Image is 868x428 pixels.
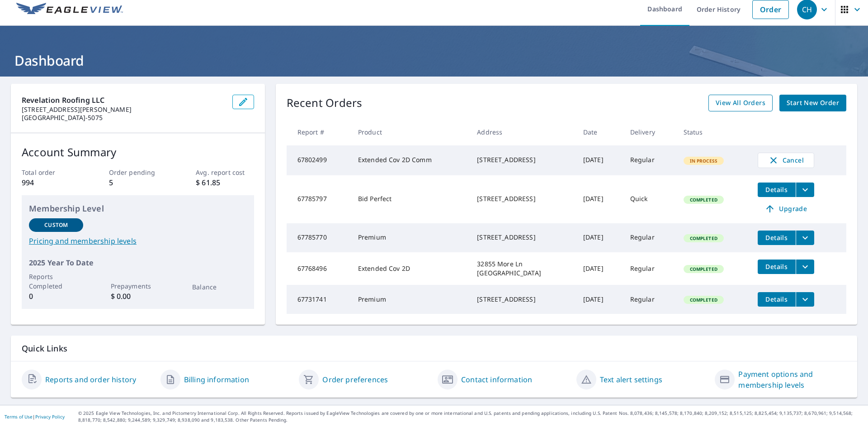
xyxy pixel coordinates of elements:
a: Privacy Policy [35,414,65,420]
td: [DATE] [576,175,623,223]
span: In Process [684,158,723,164]
button: filesDropdownBtn-67768496 [796,260,814,274]
button: filesDropdownBtn-67731741 [796,292,814,307]
a: Upgrade [758,202,814,216]
div: [STREET_ADDRESS] [477,233,569,242]
p: © 2025 Eagle View Technologies, Inc. and Pictometry International Corp. All Rights Reserved. Repo... [78,410,863,423]
td: Quick [623,175,676,223]
span: Details [763,295,790,303]
p: Quick Links [22,343,846,354]
p: Membership Level [29,202,247,215]
div: 32855 More Ln [GEOGRAPHIC_DATA] [477,260,569,278]
span: Start New Order [787,97,839,109]
td: Regular [623,285,676,314]
span: Cancel [767,155,805,166]
p: Prepayments [111,281,165,291]
a: Billing information [184,374,249,385]
p: Recent Orders [287,95,363,111]
td: 67802499 [287,145,351,175]
p: 2025 Year To Date [29,257,247,268]
p: Account Summary [22,144,254,160]
p: | [5,414,65,419]
th: Date [576,119,623,145]
p: [STREET_ADDRESS][PERSON_NAME] [22,106,225,114]
span: Completed [684,235,723,241]
p: Revelation Roofing LLC [22,95,225,106]
a: Start New Order [779,95,846,111]
td: Regular [623,145,676,175]
button: detailsBtn-67785770 [758,231,796,245]
p: Avg. report cost [196,168,254,177]
span: Completed [684,197,723,203]
td: 67785797 [287,175,351,223]
p: [GEOGRAPHIC_DATA]-5075 [22,114,225,122]
p: 0 [29,291,83,302]
p: Balance [192,282,246,292]
span: Completed [684,266,723,272]
p: Custom [44,221,68,229]
td: Bid Perfect [351,175,470,223]
th: Product [351,119,470,145]
button: Cancel [758,153,814,168]
p: 994 [22,177,80,188]
div: [STREET_ADDRESS] [477,295,569,304]
td: Extended Cov 2D [351,252,470,285]
span: View All Orders [716,97,765,109]
td: [DATE] [576,223,623,252]
td: 67785770 [287,223,351,252]
div: [STREET_ADDRESS] [477,194,569,203]
td: [DATE] [576,285,623,314]
p: Order pending [109,168,167,177]
td: Regular [623,223,676,252]
button: detailsBtn-67768496 [758,260,796,274]
div: [STREET_ADDRESS] [477,155,569,164]
th: Status [676,119,750,145]
button: filesDropdownBtn-67785797 [796,183,814,197]
p: $ 61.85 [196,177,254,188]
button: detailsBtn-67785797 [758,183,796,197]
a: Contact information [461,374,532,385]
a: View All Orders [708,95,773,111]
td: Premium [351,285,470,314]
p: 5 [109,177,167,188]
th: Report # [287,119,351,145]
span: Details [763,262,790,271]
span: Details [763,233,790,242]
h1: Dashboard [11,51,857,70]
a: Order preferences [322,374,388,385]
span: Details [763,185,790,194]
th: Delivery [623,119,676,145]
p: $ 0.00 [111,291,165,302]
img: EV Logo [16,3,123,16]
td: Regular [623,252,676,285]
a: Terms of Use [5,414,33,420]
td: Extended Cov 2D Comm [351,145,470,175]
button: detailsBtn-67731741 [758,292,796,307]
td: 67731741 [287,285,351,314]
td: 67768496 [287,252,351,285]
p: Reports Completed [29,272,83,291]
a: Text alert settings [600,374,662,385]
a: Reports and order history [45,374,136,385]
button: filesDropdownBtn-67785770 [796,231,814,245]
span: Completed [684,297,723,303]
a: Payment options and membership levels [738,369,846,390]
td: Premium [351,223,470,252]
p: Total order [22,168,80,177]
th: Address [470,119,576,145]
td: [DATE] [576,252,623,285]
td: [DATE] [576,145,623,175]
span: Upgrade [763,203,809,214]
a: Pricing and membership levels [29,236,247,246]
